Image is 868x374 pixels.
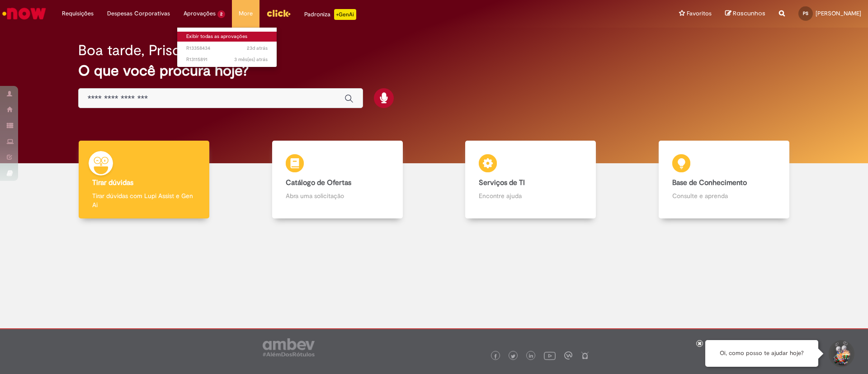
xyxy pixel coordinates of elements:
div: Oi, como posso te ajudar hoje? [705,340,818,367]
span: Favoritos [687,9,712,18]
b: Serviços de TI [479,178,525,187]
span: Aprovações [184,9,216,18]
a: Base de Conhecimento Consulte e aprenda [627,141,821,219]
img: logo_footer_twitter.png [511,354,515,359]
span: PS [803,10,808,16]
span: Rascunhos [733,9,765,18]
span: 3 mês(es) atrás [234,56,268,63]
ul: Aprovações [177,27,277,67]
span: 23d atrás [247,45,268,52]
a: Exibir todas as aprovações [177,32,277,42]
b: Catálogo de Ofertas [286,178,351,187]
img: logo_footer_youtube.png [544,350,556,361]
p: Encontre ajuda [479,191,582,200]
span: [PERSON_NAME] [816,9,861,17]
a: Serviços de TI Encontre ajuda [434,141,627,219]
div: Padroniza [304,9,356,20]
img: logo_footer_workplace.png [564,351,572,360]
p: Abra uma solicitação [286,191,389,200]
time: 02/06/2025 08:51:40 [234,56,268,63]
span: Despesas Corporativas [107,9,170,18]
img: logo_footer_linkedin.png [529,354,533,359]
button: Iniciar Conversa de Suporte [827,340,854,367]
p: Consulte e aprenda [672,191,776,200]
a: Rascunhos [725,9,765,18]
span: R13115891 [186,56,268,63]
h2: O que você procura hoje? [78,63,790,79]
h2: Boa tarde, Priscila [78,43,194,58]
img: logo_footer_naosei.png [581,351,589,360]
b: Base de Conhecimento [672,178,747,187]
b: Tirar dúvidas [92,178,133,187]
img: logo_footer_facebook.png [493,354,498,359]
span: R13358434 [186,45,268,52]
img: logo_footer_ambev_rotulo_gray.png [263,338,315,356]
p: Tirar dúvidas com Lupi Assist e Gen Ai [92,191,196,209]
p: +GenAi [334,9,356,20]
img: ServiceNow [1,5,47,23]
a: Tirar dúvidas Tirar dúvidas com Lupi Assist e Gen Ai [47,141,241,219]
span: 2 [217,10,225,18]
img: click_logo_yellow_360x200.png [266,6,291,20]
a: Catálogo de Ofertas Abra uma solicitação [241,141,434,219]
span: More [239,9,253,18]
time: 06/08/2025 10:30:45 [247,45,268,52]
span: Requisições [62,9,94,18]
a: Aberto R13115891 : [177,55,277,65]
a: Aberto R13358434 : [177,43,277,53]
